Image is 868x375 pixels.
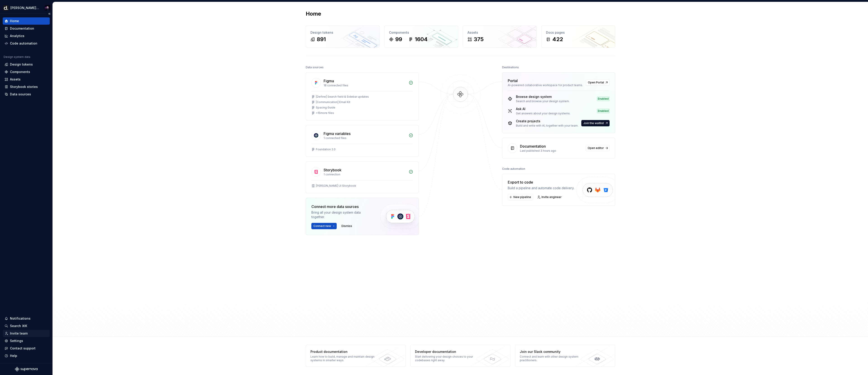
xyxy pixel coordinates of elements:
svg: Supernova Logo [15,367,38,371]
div: Get answers about your design systems. [516,112,570,115]
a: Invite engineer [536,194,564,200]
a: Design tokens [3,61,50,68]
a: Analytics [3,32,50,40]
div: Components [389,30,453,35]
a: Components991604 [384,26,458,48]
a: Assets [3,76,50,83]
div: [PERSON_NAME] UI Storybook [316,184,356,188]
div: Portal [508,78,518,83]
a: Product documentationLearn how to build, manage and maintain design systems in smarter ways. [306,345,406,367]
div: Notifications [10,316,31,321]
div: Contact support [10,346,36,351]
div: Figma variables [324,131,351,136]
button: Contact support [3,345,50,352]
div: Analytics [10,34,24,38]
div: Documentation [520,144,546,149]
div: Invite team [10,331,28,336]
a: Figma18 connected files[Define] Search field & Sidebar updates[Communication] Email KitSpacing Gu... [306,72,419,120]
button: New pipeline [508,194,533,200]
div: 422 [552,36,563,43]
div: Ask AI [516,107,570,111]
div: Learn how to build, manage and maintain design systems in smarter ways. [310,355,376,362]
a: Join our Slack communityConnect and learn with other design system practitioners. [515,345,615,367]
span: New pipeline [513,195,531,199]
div: Home [10,19,19,23]
div: 1 connected files [324,136,406,140]
div: 891 [317,36,326,43]
div: Connect and learn with other design system practitioners. [520,355,586,362]
div: Product documentation [310,349,376,354]
div: Assets [467,30,532,35]
a: Developer documentationStart delivering your design choices to your codebases right away. [410,345,510,367]
div: Docs pages [546,30,610,35]
a: Open editor [586,145,610,151]
a: Code automation [3,40,50,47]
div: Join our Slack community [520,349,586,354]
div: Storybook stories [10,85,38,89]
a: Home [3,17,50,25]
a: Docs pages422 [541,26,615,48]
div: Developer documentation [415,349,481,354]
img: b918d911-6884-482e-9304-cbecc30deec6.png [3,5,9,11]
a: Assets375 [463,26,537,48]
div: Figma [324,78,334,84]
a: Components [3,68,50,75]
div: Data sources [10,92,31,97]
div: Code automation [10,41,37,46]
h2: Home [306,10,321,17]
div: 375 [474,36,484,43]
a: Documentation [3,25,50,32]
div: Spacing Guide [316,106,335,109]
span: Open Portal [588,81,604,84]
div: Foundation 2.0 [316,148,336,151]
button: Collapse sidebar [46,11,52,17]
a: Invite team [3,330,50,337]
div: Search and browse your design system. [516,99,570,103]
a: Figma variables1 connected filesFoundation 2.0 [306,125,419,157]
div: Code automation [502,166,525,172]
button: [PERSON_NAME] UIPantelis [1,3,52,13]
a: Storybook stories [3,83,50,90]
button: Join the waitlist [581,120,610,126]
div: 99 [395,36,402,43]
div: Design tokens [310,30,375,35]
div: Last published 3 hours ago [520,149,583,153]
a: Data sources [3,91,50,98]
button: Help [3,352,50,359]
div: [Communication] Email Kit [316,100,350,104]
div: Search ⌘K [10,324,27,328]
div: Settings [10,339,23,343]
button: Notifications [3,315,50,322]
div: 1 connection [324,173,406,176]
a: Design tokens891 [306,26,380,48]
div: + 15 more files [316,111,334,115]
div: [Define] Search field & Sidebar updates [316,95,369,99]
div: Bring all your design system data together. [311,210,372,219]
a: Settings [3,337,50,344]
div: Browse design system [516,94,570,99]
div: 1604 [415,36,428,43]
div: AI-powered collaborative workspace for product teams. [508,83,583,87]
span: Dismiss [341,224,352,228]
div: Documentation [10,26,34,31]
div: Create projects [516,119,578,123]
div: Export to code [508,179,574,185]
div: Enabled [597,97,610,101]
div: Start delivering your design choices to your codebases right away. [415,355,481,362]
div: [PERSON_NAME] UI [10,6,39,10]
div: Design tokens [10,62,33,67]
a: Storybook1 connection[PERSON_NAME] UI Storybook [306,161,419,193]
div: Help [10,354,17,358]
div: Destinations [502,64,519,71]
span: Connect new [313,224,331,228]
a: Open Portal [586,79,610,86]
button: Connect new [311,223,337,229]
div: Components [10,70,30,74]
span: Invite engineer [541,195,562,199]
div: Connect more data sources [311,204,372,209]
span: Join the waitlist [583,121,604,125]
div: 18 connected files [324,84,406,87]
div: Storybook [324,167,341,173]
